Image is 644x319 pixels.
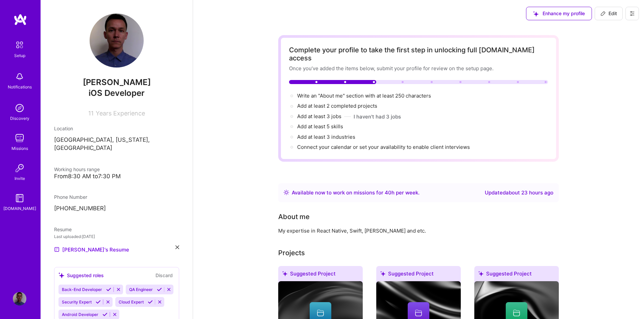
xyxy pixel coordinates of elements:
[54,125,179,132] div: Location
[526,7,592,20] button: Enhance my profile
[54,166,100,172] span: Working hours range
[54,77,179,87] span: [PERSON_NAME]
[62,312,98,317] span: Android Developer
[96,299,101,304] i: Accept
[13,38,27,52] img: setup
[11,145,28,152] div: Missions
[533,10,585,17] span: Enhance my profile
[278,248,305,258] div: Add projects you've worked on
[54,194,87,200] span: Phone Number
[54,205,179,213] p: [PHONE_NUMBER]
[600,10,617,17] span: Edit
[119,299,144,304] span: Cloud Expert
[289,46,548,62] div: Complete your profile to take the first step in unlocking full [DOMAIN_NAME] access
[153,271,175,279] button: Discard
[297,123,343,130] span: Add at least 5 skills
[13,161,26,175] img: Invite
[289,65,548,72] div: Once you’ve added the items below, submit your profile for review on the setup page.
[96,110,145,117] span: Years Experience
[13,131,26,145] img: teamwork
[15,175,25,182] div: Invite
[297,92,432,99] span: Write an "About me" section with at least 250 characters
[278,227,549,234] div: My expertise in React Native, Swift, [PERSON_NAME] and etc.
[106,287,111,292] i: Accept
[292,189,420,197] div: Available now to work on missions for h per week .
[54,247,59,252] img: Resume
[3,205,36,212] div: [DOMAIN_NAME]
[14,52,25,59] div: Setup
[13,70,26,83] img: bell
[157,299,162,304] i: Reject
[54,233,179,240] div: Last uploaded: [DATE]
[595,7,623,20] button: Edit
[297,134,355,140] span: Add at least 3 industries
[90,14,144,68] img: User Avatar
[385,189,391,196] span: 40
[54,227,72,232] span: Resume
[11,292,28,305] a: User Avatar
[88,110,94,117] span: 11
[54,245,129,254] a: [PERSON_NAME]'s Resume
[278,266,363,284] div: Suggested Project
[282,271,287,276] i: icon SuggestedTeams
[14,14,27,26] img: logo
[105,299,111,304] i: Reject
[13,292,26,305] img: User Avatar
[380,271,385,276] i: icon SuggestedTeams
[129,287,153,292] span: QA Engineer
[297,103,377,109] span: Add at least 2 completed projects
[278,248,305,258] div: Projects
[116,287,121,292] i: Reject
[58,272,64,278] i: icon SuggestedTeams
[376,266,461,284] div: Suggested Project
[297,144,470,150] span: Connect your calendar or set your availability to enable client interviews
[297,113,341,119] span: Add at least 3 jobs
[13,101,26,115] img: discovery
[62,287,102,292] span: Back-End Developer
[148,299,153,304] i: Accept
[157,287,162,292] i: Accept
[354,113,401,120] button: I haven't had 3 jobs
[474,266,559,284] div: Suggested Project
[62,299,92,304] span: Security Expert
[102,312,108,317] i: Accept
[278,212,310,222] div: About me
[8,83,32,90] div: Notifications
[13,191,26,205] img: guide book
[175,245,179,249] i: icon Close
[89,88,145,98] span: iOS Developer
[54,136,179,152] p: [GEOGRAPHIC_DATA], [US_STATE], [GEOGRAPHIC_DATA]
[166,287,171,292] i: Reject
[284,190,289,195] img: Availability
[10,115,29,122] div: Discovery
[112,312,117,317] i: Reject
[478,271,483,276] i: icon SuggestedTeams
[485,189,553,197] div: Updated about 23 hours ago
[58,272,104,279] div: Suggested roles
[54,173,179,180] div: From 8:30 AM to 7:30 PM
[533,11,539,17] i: icon SuggestedTeams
